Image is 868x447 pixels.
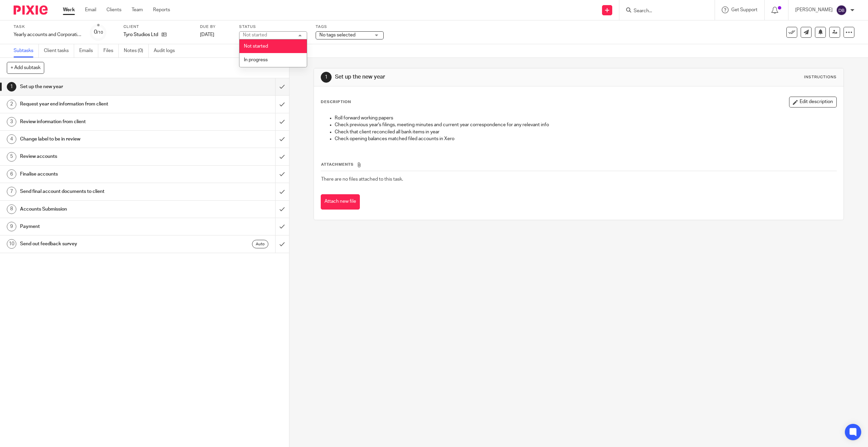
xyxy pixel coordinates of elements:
span: In progress [244,57,268,62]
h1: Finalise accounts [20,169,186,179]
p: Check that client reconciled all bank items in year [335,129,837,135]
a: Files [103,44,119,57]
span: There are no files attached to this task. [321,177,403,182]
div: 5 [7,152,16,162]
button: Attach new file [321,194,360,210]
label: Client [123,24,191,30]
span: Not started [244,44,268,49]
p: Description [321,99,351,105]
div: 0 [94,28,103,36]
h1: Set up the new year [20,82,186,92]
h1: Payment [20,221,186,232]
img: svg%3E [836,5,847,16]
a: Reports [153,6,170,13]
div: 7 [7,187,16,196]
div: 8 [7,204,16,214]
label: Status [239,24,307,30]
small: /10 [97,31,103,34]
div: 4 [7,134,16,144]
span: Attachments [321,163,354,166]
p: Tyro Studios Ltd [123,31,158,38]
div: 6 [7,169,16,179]
div: 1 [7,82,16,92]
div: 10 [7,239,16,249]
div: 1 [321,72,332,83]
div: 3 [7,117,16,127]
h1: Send final account documents to client [20,186,186,197]
span: No tags selected [319,33,355,37]
input: Search [633,8,694,14]
h1: Accounts Submission [20,204,186,214]
span: Get Support [731,7,757,12]
div: Instructions [804,74,837,80]
a: Clients [106,6,121,13]
a: Team [132,6,143,13]
label: Due by [200,24,231,30]
a: Client tasks [44,44,74,57]
a: Emails [79,44,98,57]
label: Tags [316,24,384,30]
p: Roll forward working papers [335,115,837,121]
p: Check opening balances matched filed accounts in Xero [335,135,837,142]
a: Email [85,6,96,13]
h1: Review accounts [20,151,186,162]
a: Subtasks [14,44,39,57]
div: Yearly accounts and Corporation tax return [14,31,82,38]
div: Not started [243,33,267,37]
h1: Set up the new year [335,73,593,81]
div: 2 [7,100,16,109]
p: Check previous year's filings, meeting minutes and current year correspondence for any relevant info [335,121,837,128]
a: Notes (0) [124,44,149,57]
h1: Change label to be in review [20,134,186,144]
a: Work [63,6,75,13]
label: Task [14,24,82,30]
h1: Request year end information from client [20,99,186,109]
div: Auto [252,240,268,248]
span: [DATE] [200,32,214,37]
h1: Send out feedback survey [20,239,186,249]
h1: Review information from client [20,117,186,127]
img: Pixie [14,5,48,15]
a: Audit logs [154,44,180,57]
button: Edit description [789,97,837,107]
button: + Add subtask [7,62,44,73]
div: 9 [7,222,16,231]
p: [PERSON_NAME] [795,6,833,13]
